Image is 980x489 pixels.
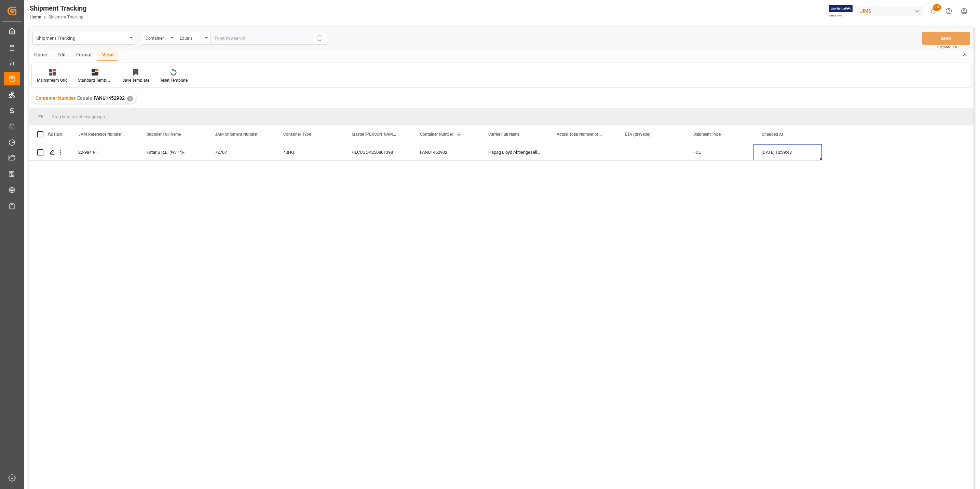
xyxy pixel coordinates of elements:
[30,3,86,13] div: Shipment Tracking
[147,132,181,137] span: Supplier Full Name
[29,144,70,161] div: Press SPACE to select this row.
[97,50,118,61] div: View
[180,33,203,41] div: Equals
[283,132,311,137] span: Container Type
[207,144,275,160] div: 72707
[160,77,188,83] div: Reset Template
[78,132,122,137] span: JAM Reference Number
[94,95,125,101] span: FANU1452932
[343,144,412,160] div: HLCUGOA250861398
[127,96,133,101] div: ✕
[352,132,397,137] span: Master [PERSON_NAME] of Lading Number
[70,144,822,161] div: Press SPACE to select this row.
[275,144,343,160] div: 40HQ
[829,5,853,17] img: Exertis%20JAM%20-%20Email%20Logo.jpg_1722504956.jpg
[313,32,327,45] button: search button
[922,32,970,45] button: Save
[37,77,68,83] div: Mainstream Grid
[47,131,62,137] div: Action
[52,50,71,61] div: Edit
[215,132,258,137] span: JAM Shipment Number
[420,132,453,137] span: Container Number
[36,95,76,101] span: Container Number
[29,50,52,61] div: Home
[52,114,105,119] span: Drag here to set row groups
[762,132,783,137] span: Changed At
[77,95,92,101] span: Equals
[30,15,41,19] a: Home
[70,144,138,160] div: 22-9844-IT
[412,144,480,160] div: FANU1452932
[937,44,957,50] span: Ctrl/CMD + S
[941,3,956,19] button: Help Center
[933,4,941,11] span: 19
[32,32,135,45] button: open menu
[480,144,548,160] div: Hapag Lloyd Aktiengesellschaft
[693,132,721,137] span: Shipment Type
[138,144,207,160] div: Fatar S.R.L. (W/T*)-
[857,6,923,16] div: JIMS
[557,132,602,137] span: Actual Total Number of Cartons
[36,33,127,42] div: Shipment Tracking
[857,4,926,17] button: JIMS
[753,144,822,160] div: [DATE] 10:39:48
[176,32,210,45] button: open menu
[142,32,176,45] button: open menu
[488,132,519,137] span: Carrier Full Name
[122,77,149,83] div: Save Template
[685,144,753,160] div: FCL
[71,50,97,61] div: Format
[78,77,112,83] div: Standard Templates
[625,132,650,137] span: ETA (drayage)
[926,3,941,19] button: show 19 new notifications
[210,32,313,45] input: Type to search
[146,33,169,41] div: Container Number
